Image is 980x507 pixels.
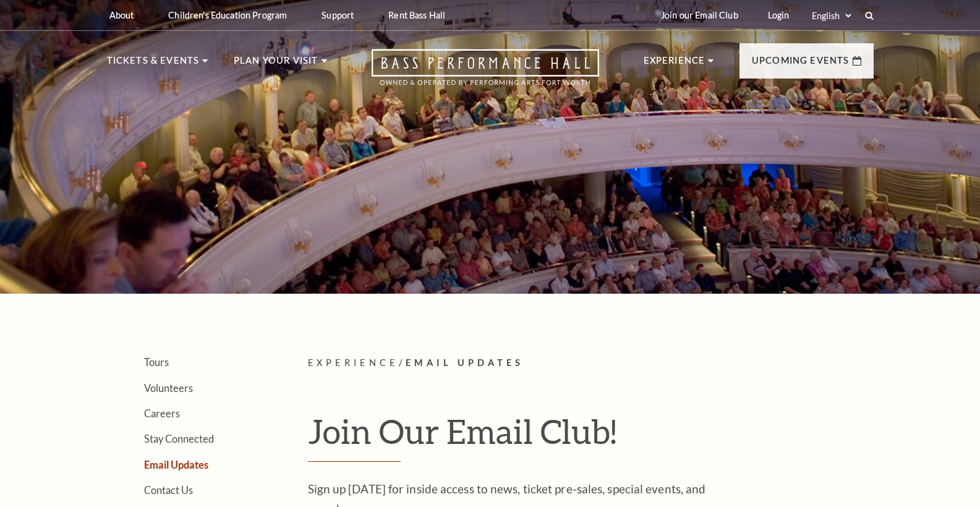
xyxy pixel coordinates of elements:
p: Support [322,10,354,20]
p: / [308,356,874,371]
span: Experience [308,357,399,368]
a: Stay Connected [144,433,214,445]
a: Volunteers [144,382,193,394]
h1: Join Our Email Club! [308,411,874,462]
p: Upcoming Events [752,53,850,75]
p: Plan Your Visit [234,53,318,75]
p: Children's Education Program [168,10,287,20]
span: Email Updates [406,357,524,368]
a: Tours [144,356,169,368]
a: Careers [144,407,180,419]
p: About [109,10,134,20]
select: Select: [809,10,853,22]
a: Contact Us [144,484,193,496]
a: Email Updates [144,459,208,471]
p: Tickets & Events [107,53,200,75]
p: Experience [644,53,705,75]
p: Rent Bass Hall [388,10,445,20]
